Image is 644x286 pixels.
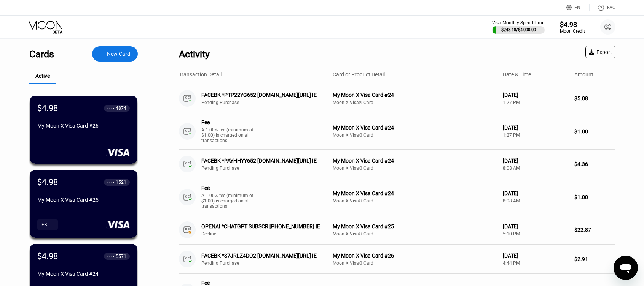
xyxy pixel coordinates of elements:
[333,92,497,98] div: My Moon X Visa Card #24
[503,71,531,77] div: Date & Time
[201,185,255,191] div: Fee
[503,190,568,196] div: [DATE]
[37,103,58,113] div: $4.98
[201,119,255,125] div: Fee
[574,95,615,101] div: $5.08
[503,231,568,237] div: 5:10 PM
[574,161,615,167] div: $4.36
[566,4,590,11] div: EN
[37,177,58,187] div: $4.98
[501,27,536,32] div: $248.18 / $4,000.00
[503,223,568,229] div: [DATE]
[560,28,585,34] div: Moon Credit
[107,107,115,109] div: ● ● ● ●
[201,158,325,164] div: FACEBK *PAYHHYY652 [DOMAIN_NAME][URL] IE
[179,150,615,179] div: FACEBK *PAYHHYY652 [DOMAIN_NAME][URL] IEPending PurchaseMy Moon X Visa Card #24Moon X Visa® Card[...
[333,253,497,259] div: My Moon X Visa Card #26
[574,71,593,77] div: Amount
[30,96,137,164] div: $4.98● ● ● ●4874My Moon X Visa Card #26
[574,227,615,233] div: $22.87
[201,223,325,229] div: OPENAI *CHATGPT SUBSCR [PHONE_NUMBER] IE
[503,166,568,171] div: 8:08 AM
[41,222,54,228] div: FB - ...
[503,253,568,259] div: [DATE]
[503,92,568,98] div: [DATE]
[179,113,615,150] div: FeeA 1.00% fee (minimum of $1.00) is charged on all transactionsMy Moon X Visa Card #24Moon X Vis...
[37,219,58,230] div: FB - ...
[333,198,497,204] div: Moon X Visa® Card
[333,223,497,229] div: My Moon X Visa Card #25
[503,198,568,204] div: 8:08 AM
[503,125,568,131] div: [DATE]
[201,193,258,209] div: A 1.00% fee (minimum of $1.00) is charged on all transactions
[116,106,126,111] div: 4874
[560,21,585,28] div: $4.98
[201,261,334,266] div: Pending Purchase
[179,215,615,245] div: OPENAI *CHATGPT SUBSCR [PHONE_NUMBER] IEDeclineMy Moon X Visa Card #25Moon X Visa® Card[DATE]5:10...
[492,20,545,25] div: Visa Monthly Spend Limit
[589,49,612,55] div: Export
[179,49,210,60] div: Activity
[201,92,325,98] div: FACEBK *PTP22YG652 [DOMAIN_NAME][URL] IE
[107,51,130,57] div: New Card
[574,5,580,10] div: EN
[503,133,568,138] div: 1:27 PM
[201,253,325,259] div: FACEBK *S7JRLZ4DQ2 [DOMAIN_NAME][URL] IE
[179,245,615,274] div: FACEBK *S7JRLZ4DQ2 [DOMAIN_NAME][URL] IEPending PurchaseMy Moon X Visa Card #26Moon X Visa® Card[...
[201,166,334,171] div: Pending Purchase
[333,125,497,131] div: My Moon X Visa Card #24
[503,158,568,164] div: [DATE]
[201,280,255,286] div: Fee
[201,100,334,105] div: Pending Purchase
[37,197,130,203] div: My Moon X Visa Card #25
[333,261,497,266] div: Moon X Visa® Card
[574,194,615,200] div: $1.00
[29,49,54,60] div: Cards
[179,84,615,113] div: FACEBK *PTP22YG652 [DOMAIN_NAME][URL] IEPending PurchaseMy Moon X Visa Card #24Moon X Visa® Card[...
[333,71,385,77] div: Card or Product Detail
[503,100,568,105] div: 1:27 PM
[333,158,497,164] div: My Moon X Visa Card #24
[37,271,130,277] div: My Moon X Visa Card #24
[503,261,568,266] div: 4:44 PM
[201,127,258,143] div: A 1.00% fee (minimum of $1.00) is charged on all transactions
[92,46,138,62] div: New Card
[116,254,126,259] div: 5571
[585,46,615,58] div: Export
[37,251,58,261] div: $4.98
[574,256,615,262] div: $2.91
[333,100,497,105] div: Moon X Visa® Card
[107,255,115,258] div: ● ● ● ●
[614,256,638,280] iframe: Button to launch messaging window
[179,71,222,77] div: Transaction Detail
[333,166,497,171] div: Moon X Visa® Card
[107,181,115,183] div: ● ● ● ●
[574,128,615,134] div: $1.00
[37,123,130,129] div: My Moon X Visa Card #26
[560,21,585,34] div: $4.98Moon Credit
[333,190,497,196] div: My Moon X Visa Card #24
[333,133,497,138] div: Moon X Visa® Card
[590,4,615,11] div: FAQ
[607,5,615,10] div: FAQ
[30,170,137,238] div: $4.98● ● ● ●1521My Moon X Visa Card #25FB - ...
[116,180,126,185] div: 1521
[492,20,545,34] div: Visa Monthly Spend Limit$248.18/$4,000.00
[35,73,50,79] div: Active
[201,231,334,237] div: Decline
[333,231,497,237] div: Moon X Visa® Card
[179,179,615,215] div: FeeA 1.00% fee (minimum of $1.00) is charged on all transactionsMy Moon X Visa Card #24Moon X Vis...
